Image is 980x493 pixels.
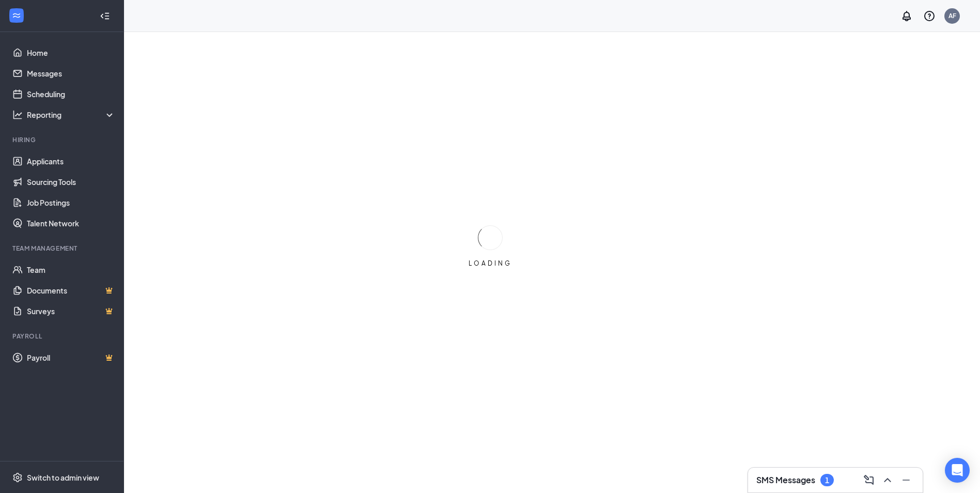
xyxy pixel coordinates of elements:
a: Talent Network [27,213,115,234]
a: Job Postings [27,192,115,213]
div: 1 [825,476,829,485]
svg: Minimize [900,474,912,486]
a: Applicants [27,151,115,172]
svg: QuestionInfo [923,10,936,22]
a: Sourcing Tools [27,172,115,192]
div: Switch to admin view [27,472,99,483]
svg: WorkstreamLogo [11,10,22,21]
div: Team Management [12,244,113,253]
div: Payroll [12,332,113,341]
svg: ChevronUp [881,474,894,486]
a: PayrollCrown [27,347,115,368]
h3: SMS Messages [756,474,815,486]
svg: Collapse [100,11,110,21]
a: Scheduling [27,84,115,104]
a: Home [27,42,115,63]
a: DocumentsCrown [27,280,115,301]
button: Minimize [898,472,914,488]
div: Hiring [12,135,113,144]
div: Reporting [27,110,116,120]
a: Team [27,259,115,280]
svg: Settings [12,472,23,483]
svg: Notifications [900,10,913,22]
div: Open Intercom Messenger [945,458,970,483]
a: SurveysCrown [27,301,115,321]
div: AF [948,11,956,20]
button: ComposeMessage [861,472,877,488]
a: Messages [27,63,115,84]
div: LOADING [464,259,516,268]
svg: ComposeMessage [863,474,875,486]
button: ChevronUp [879,472,896,488]
svg: Analysis [12,110,23,120]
